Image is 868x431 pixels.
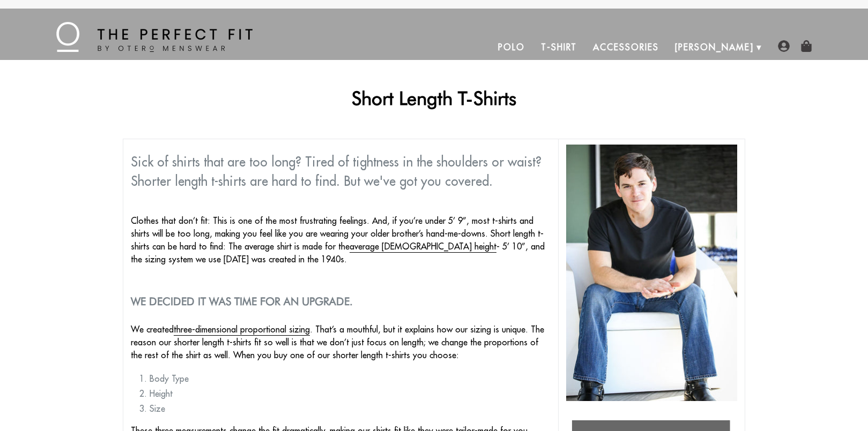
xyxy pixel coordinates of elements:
[490,34,533,60] a: Polo
[778,40,790,52] img: user-account-icon.png
[131,295,551,308] h2: We decided it was time for an upgrade.
[131,214,551,266] p: Clothes that don’t fit: This is one of the most frustrating feelings. And, if you’re under 5’ 9”,...
[667,34,762,60] a: [PERSON_NAME]
[800,40,812,52] img: shopping-bag-icon.png
[150,372,551,385] li: Body Type
[533,34,585,60] a: T-Shirt
[123,87,746,109] h1: Short Length T-Shirts
[150,402,551,415] li: Size
[56,22,253,52] img: The Perfect Fit - by Otero Menswear - Logo
[131,323,551,361] p: We created . That’s a mouthful, but it explains how our sizing is unique. The reason our shorter ...
[585,34,666,60] a: Accessories
[131,154,541,189] span: Sick of shirts that are too long? Tired of tightness in the shoulders or waist? Shorter length t-...
[566,145,737,401] img: shorter length t shirts
[150,387,551,400] li: Height
[350,241,496,253] a: average [DEMOGRAPHIC_DATA] height
[174,324,310,336] a: three-dimensional proportional sizing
